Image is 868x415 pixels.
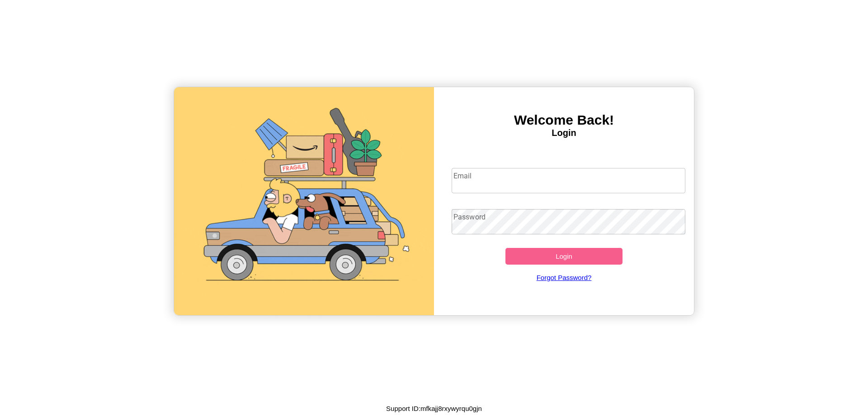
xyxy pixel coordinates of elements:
[447,265,681,290] a: Forgot Password?
[434,112,694,128] h3: Welcome Back!
[386,402,482,415] p: Support ID: mfkajj8rxywyrqu0gjn
[434,128,694,138] h4: Login
[505,248,623,265] button: Login
[174,87,434,315] img: gif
